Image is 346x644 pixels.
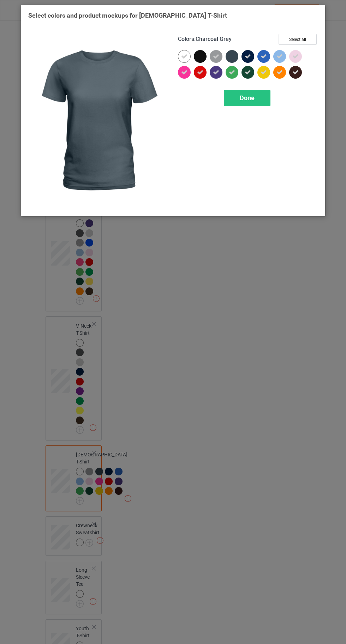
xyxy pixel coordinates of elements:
img: regular.jpg [28,34,168,208]
span: Select colors and product mockups for [DEMOGRAPHIC_DATA] T-Shirt [28,12,227,19]
span: Colors [178,36,194,42]
h4: : [178,36,232,43]
span: Done [240,94,255,102]
button: Select all [279,34,317,45]
span: Charcoal Grey [196,36,232,42]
